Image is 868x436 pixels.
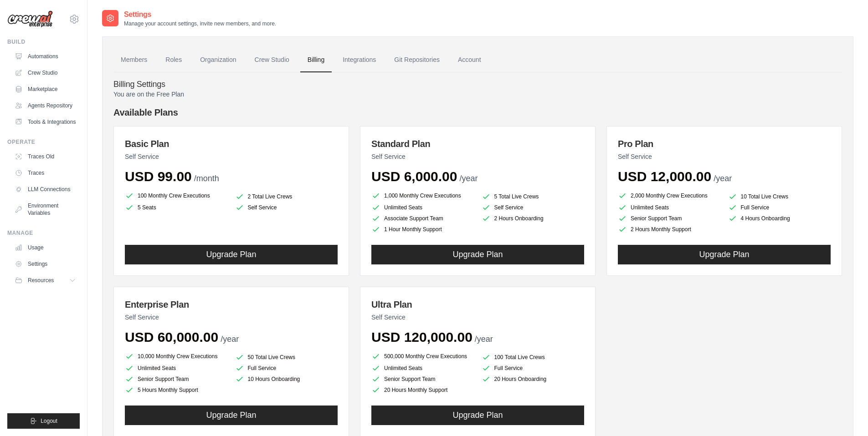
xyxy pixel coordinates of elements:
li: 2 Hours Onboarding [482,214,585,223]
p: Self Service [125,152,338,161]
span: USD 12,000.00 [618,169,711,184]
li: 2 Total Live Crews [235,192,338,201]
a: Tools & Integrations [11,115,80,129]
span: USD 60,000.00 [125,330,218,345]
span: Resources [28,277,54,284]
li: Self Service [482,203,585,212]
span: USD 6,000.00 [371,169,457,184]
a: Automations [11,49,80,64]
li: 20 Hours Monthly Support [371,385,474,395]
li: 5 Hours Monthly Support [125,385,228,395]
a: Members [113,48,154,72]
a: Traces [11,166,80,180]
a: Billing [300,48,332,72]
li: Unlimited Seats [371,203,474,212]
li: 20 Hours Onboarding [482,375,585,384]
li: Full Service [482,364,585,373]
button: Upgrade Plan [618,245,831,264]
a: Crew Studio [247,48,297,72]
a: Traces Old [11,149,80,164]
h4: Billing Settings [113,80,842,90]
h3: Enterprise Plan [125,298,338,311]
p: Self Service [125,313,338,322]
span: Logout [41,417,57,425]
button: Upgrade Plan [125,245,338,264]
h2: Settings [124,9,276,20]
div: Manage [7,229,80,237]
li: 10 Hours Onboarding [235,375,338,384]
h3: Basic Plan [125,137,338,150]
span: USD 99.00 [125,169,192,184]
li: Full Service [728,203,831,212]
a: Marketplace [11,82,80,96]
button: Upgrade Plan [125,406,338,425]
div: Operate [7,138,80,146]
li: Full Service [235,364,338,373]
li: Senior Support Team [371,375,474,384]
p: Self Service [371,313,584,322]
button: Resources [11,273,80,288]
a: Usage [11,240,80,255]
li: Self Service [235,203,338,212]
span: USD 120,000.00 [371,330,473,345]
h3: Standard Plan [371,137,584,150]
h4: Available Plans [113,106,842,119]
a: Git Repositories [387,48,447,72]
li: 100 Monthly Crew Executions [125,190,228,201]
a: Roles [158,48,189,72]
li: 1,000 Monthly Crew Executions [371,190,474,201]
li: 100 Total Live Crews [482,353,585,362]
li: Unlimited Seats [371,364,474,373]
a: LLM Connections [11,182,80,197]
li: 10,000 Monthly Crew Executions [125,351,228,362]
h3: Pro Plan [618,137,831,150]
li: 5 Seats [125,203,228,212]
li: Senior Support Team [125,375,228,384]
li: Associate Support Team [371,214,474,223]
span: /year [221,335,239,344]
a: Settings [11,257,80,271]
li: 5 Total Live Crews [482,192,585,201]
a: Account [451,48,488,72]
li: Unlimited Seats [618,203,721,212]
li: Senior Support Team [618,214,721,223]
span: /year [459,174,478,183]
li: 4 Hours Onboarding [728,214,831,223]
button: Upgrade Plan [371,406,584,425]
a: Environment Variables [11,198,80,220]
a: Organization [193,48,243,72]
p: Self Service [618,152,831,161]
li: 500,000 Monthly Crew Executions [371,351,474,362]
li: 10 Total Live Crews [728,192,831,201]
li: 2,000 Monthly Crew Executions [618,190,721,201]
li: 2 Hours Monthly Support [618,225,721,234]
a: Agents Repository [11,98,80,113]
h3: Ultra Plan [371,298,584,311]
img: Logo [7,10,53,28]
button: Upgrade Plan [371,245,584,264]
div: Build [7,38,80,46]
p: You are on the Free Plan [113,90,842,99]
span: /month [194,174,219,183]
li: Unlimited Seats [125,364,228,373]
li: 50 Total Live Crews [235,353,338,362]
span: /year [714,174,732,183]
a: Crew Studio [11,66,80,80]
li: 1 Hour Monthly Support [371,225,474,234]
button: Logout [7,413,80,429]
span: /year [475,335,493,344]
p: Manage your account settings, invite new members, and more. [124,20,276,27]
p: Self Service [371,152,584,161]
a: Integrations [335,48,383,72]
